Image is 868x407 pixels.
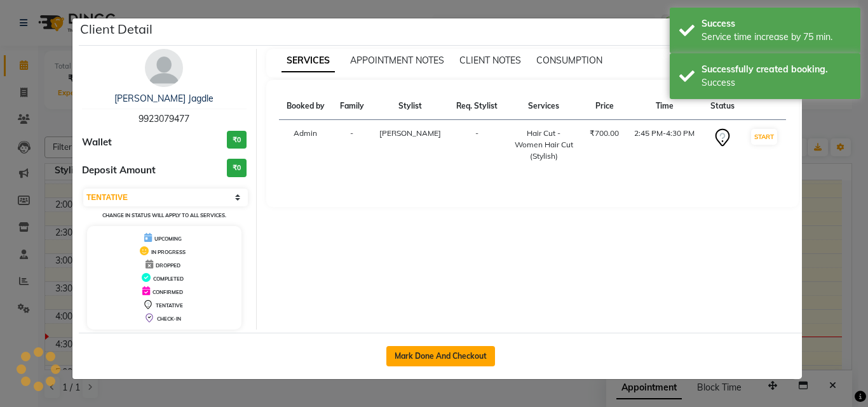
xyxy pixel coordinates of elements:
th: Time [627,93,702,120]
span: IN PROGRESS [151,249,186,255]
div: Success [702,17,851,30]
h3: ₹0 [227,159,247,177]
span: [PERSON_NAME] [379,128,441,138]
div: Hair Cut - Women Hair Cut (Stylish) [513,128,574,162]
span: CONFIRMED [153,289,183,295]
small: Change in status will apply to all services. [102,212,226,218]
th: Booked by [279,93,332,120]
div: Successfully created booking. [702,63,851,76]
span: DROPPED [156,262,180,269]
td: - [332,120,372,170]
button: START [751,129,777,145]
span: UPCOMING [154,236,182,242]
td: Admin [279,120,332,170]
img: avatar [145,49,183,87]
span: SERVICES [281,50,335,72]
span: APPOINTMENT NOTES [350,55,444,66]
th: Stylist [372,93,449,120]
button: Mark Done And Checkout [386,346,495,366]
span: CONSUMPTION [536,55,602,66]
th: Services [506,93,582,120]
th: Family [332,93,372,120]
div: ₹700.00 [590,128,619,139]
th: Status [703,93,742,120]
td: - [449,120,505,170]
span: CHECK-IN [157,316,181,322]
h5: Client Detail [80,20,153,39]
span: TENTATIVE [156,302,183,309]
th: Price [582,93,627,120]
h3: ₹0 [227,131,247,149]
td: 2:45 PM-4:30 PM [627,120,702,170]
span: 9923079477 [139,113,189,124]
div: Success [702,76,851,90]
span: CLIENT NOTES [459,55,521,66]
th: Req. Stylist [449,93,505,120]
span: Deposit Amount [82,163,156,178]
a: [PERSON_NAME] Jagdle [114,93,214,104]
span: COMPLETED [153,276,184,282]
div: Service time increase by 75 min. [702,30,851,44]
span: Wallet [82,135,112,150]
